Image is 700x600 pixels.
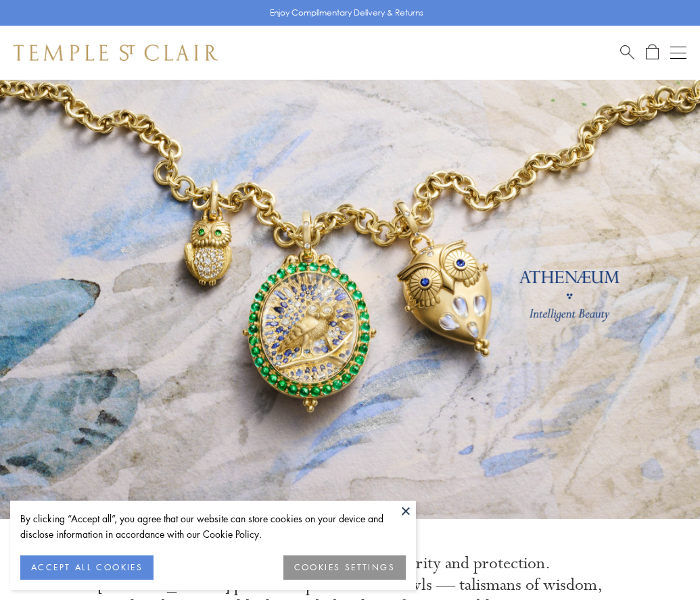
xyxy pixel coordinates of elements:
[646,44,659,61] a: Open Shopping Bag
[670,45,686,61] button: Open navigation
[620,44,634,61] a: Search
[14,45,218,61] img: Temple St. Clair
[283,555,406,580] button: COOKIES SETTINGS
[20,555,154,580] button: ACCEPT ALL COOKIES
[20,511,406,542] div: By clicking “Accept all”, you agree that our website can store cookies on your device and disclos...
[270,6,423,20] p: Enjoy Complimentary Delivery & Returns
